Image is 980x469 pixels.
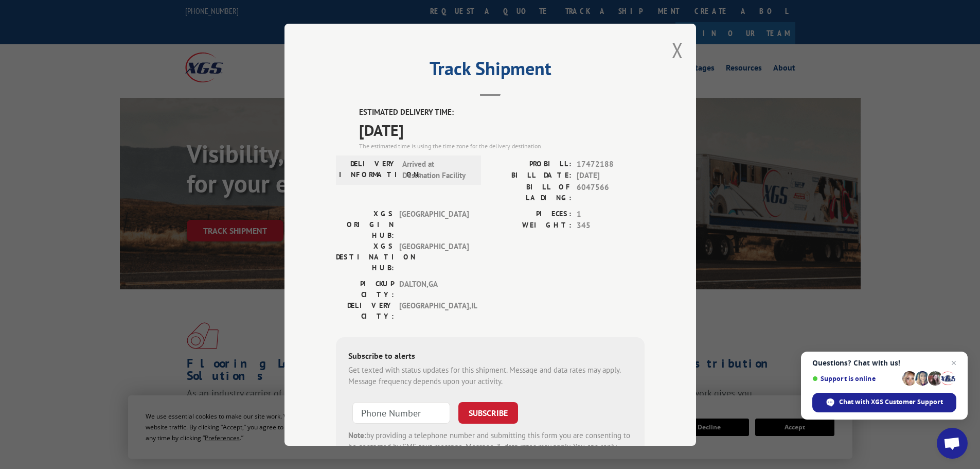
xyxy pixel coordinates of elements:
span: Questions? Chat with us! [812,359,956,367]
label: DELIVERY CITY: [336,300,394,321]
label: BILL DATE: [490,170,572,182]
span: Support is online [812,375,899,383]
button: SUBSCRIBE [458,402,518,423]
button: Close modal [672,37,683,64]
div: Open chat [937,428,968,459]
span: 1 [577,208,645,220]
div: The estimated time is using the time zone for the delivery destination. [359,141,645,150]
label: XGS ORIGIN HUB: [336,208,394,240]
span: 6047566 [577,181,645,203]
label: DELIVERY INFORMATION: [339,158,397,181]
span: [DATE] [577,170,645,182]
span: [GEOGRAPHIC_DATA] , IL [399,300,469,321]
span: Chat with XGS Customer Support [839,397,943,407]
span: 17472188 [577,158,645,170]
span: DALTON , GA [399,278,469,300]
label: ESTIMATED DELIVERY TIME: [359,107,645,118]
div: Chat with XGS Customer Support [812,393,956,412]
label: WEIGHT: [490,220,572,232]
span: [GEOGRAPHIC_DATA] [399,208,469,240]
label: PROBILL: [490,158,572,170]
span: [GEOGRAPHIC_DATA] [399,240,469,273]
strong: Note: [348,430,366,440]
label: BILL OF LADING: [490,181,572,203]
span: Close chat [948,357,960,369]
div: Get texted with status updates for this shipment. Message and data rates may apply. Message frequ... [348,364,632,387]
h2: Track Shipment [336,61,645,81]
span: 345 [577,220,645,232]
span: [DATE] [359,118,645,141]
div: Subscribe to alerts [348,349,632,364]
span: Arrived at Destination Facility [402,158,472,181]
label: PICKUP CITY: [336,278,394,300]
div: by providing a telephone number and submitting this form you are consenting to be contacted by SM... [348,429,632,464]
input: Phone Number [352,402,450,423]
label: XGS DESTINATION HUB: [336,240,394,273]
label: PIECES: [490,208,572,220]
